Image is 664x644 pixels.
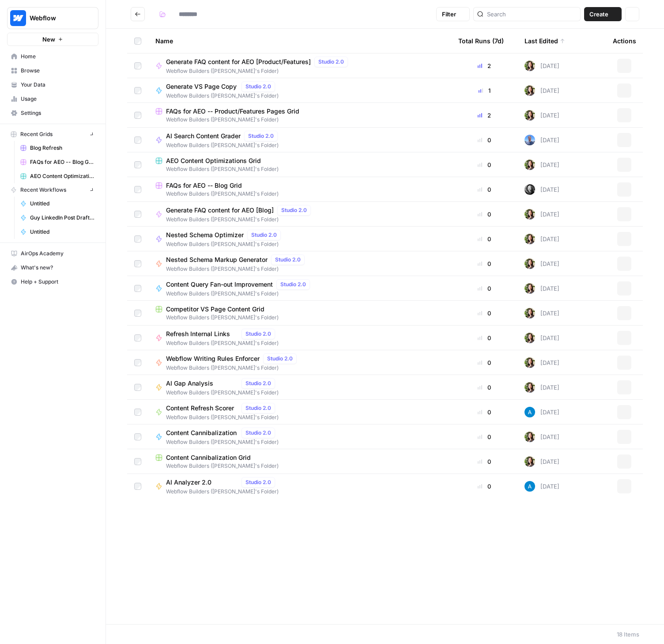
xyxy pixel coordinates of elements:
span: Webflow Builders ([PERSON_NAME]'s Folder) [166,389,279,397]
div: Actions [613,29,636,53]
img: tfqcqvankhknr4alfzf7rpur2gif [524,357,535,368]
span: Nested Schema Markup Generator [166,255,268,264]
img: o3cqybgnmipr355j8nz4zpq1mc6x [524,407,535,417]
a: Generate FAQ content for AEO [Blog]Studio 2.0Webflow Builders ([PERSON_NAME]'s Folder) [155,205,444,224]
a: AI Search Content GraderStudio 2.0Webflow Builders ([PERSON_NAME]'s Folder) [155,131,444,149]
span: Studio 2.0 [245,379,271,387]
div: 18 Items [617,630,639,639]
span: Blog Refresh [30,144,94,152]
button: Filter [436,7,470,21]
div: 0 [458,383,510,392]
a: Content Cannibalization GridWebflow Builders ([PERSON_NAME]'s Folder) [155,453,444,470]
div: 0 [458,333,510,342]
span: Nested Schema Optimizer [166,231,244,239]
span: Studio 2.0 [280,280,306,288]
a: Home [7,49,98,64]
span: Untitled [30,200,94,208]
span: AirOps Academy [21,250,94,258]
div: 0 [458,482,510,491]
span: AEO Content Optimizations Grid [30,172,94,180]
img: tfqcqvankhknr4alfzf7rpur2gif [524,209,535,220]
div: 0 [458,358,510,367]
button: Recent Grids [7,128,98,141]
span: Studio 2.0 [275,256,301,264]
div: [DATE] [524,333,559,343]
img: o3cqybgnmipr355j8nz4zpq1mc6x [524,481,535,492]
button: Help + Support [7,275,98,289]
img: tfqcqvankhknr4alfzf7rpur2gif [524,432,535,442]
div: [DATE] [524,110,559,121]
div: [DATE] [524,135,559,145]
span: Untitled [30,228,94,236]
a: Nested Schema Markup GeneratorStudio 2.0Webflow Builders ([PERSON_NAME]'s Folder) [155,254,444,273]
a: AEO Content Optimizations Grid [16,169,98,183]
img: tfqcqvankhknr4alfzf7rpur2gif [524,382,535,393]
a: Browse [7,64,98,78]
div: What's new? [8,261,98,274]
a: FAQs for AEO -- Blog GridWebflow Builders ([PERSON_NAME]'s Folder) [155,181,444,198]
button: What's new? [7,261,98,275]
span: Studio 2.0 [251,231,277,239]
span: Help + Support [21,278,94,286]
img: tfqcqvankhknr4alfzf7rpur2gif [524,308,535,318]
span: Generate VS Page Copy [166,82,238,91]
a: Usage [7,92,98,106]
a: AI Gap AnalysisStudio 2.0Webflow Builders ([PERSON_NAME]'s Folder) [155,378,444,397]
span: Filter [442,10,456,19]
img: tfqcqvankhknr4alfzf7rpur2gif [524,159,535,170]
span: Generate FAQ content for AEO [Product/Features] [166,57,311,66]
span: Studio 2.0 [248,132,274,140]
span: Studio 2.0 [245,429,271,437]
span: Generate FAQ content for AEO [Blog] [166,206,274,215]
span: Webflow Builders ([PERSON_NAME]'s Folder) [166,339,279,347]
img: tfqcqvankhknr4alfzf7rpur2gif [524,333,535,343]
img: tfqcqvankhknr4alfzf7rpur2gif [524,234,535,244]
span: Studio 2.0 [245,330,271,338]
div: [DATE] [524,234,559,244]
div: [DATE] [524,184,559,195]
div: 2 [458,61,510,70]
span: AI Gap Analysis [166,379,238,388]
div: 0 [458,457,510,466]
button: New [7,33,98,46]
a: Your Data [7,78,98,92]
span: Guy LinkedIn Post Draft Creator [30,214,94,222]
div: [DATE] [524,283,559,294]
img: tfqcqvankhknr4alfzf7rpur2gif [524,283,535,294]
div: Name [155,29,444,53]
span: Create [589,10,608,19]
span: Studio 2.0 [267,355,293,363]
span: Webflow Builders ([PERSON_NAME]'s Folder) [155,314,444,322]
div: Last Edited [524,29,565,53]
div: [DATE] [524,407,559,417]
a: Untitled [16,225,98,239]
img: tfqcqvankhknr4alfzf7rpur2gif [524,61,535,71]
span: New [42,35,55,44]
a: FAQs for AEO -- Blog Grid [16,155,98,169]
div: [DATE] [524,258,559,269]
div: 0 [458,136,510,144]
img: Webflow Logo [10,10,26,26]
span: Studio 2.0 [245,478,271,486]
span: FAQs for AEO -- Blog Grid [30,158,94,166]
span: Studio 2.0 [318,58,344,66]
div: [DATE] [524,357,559,368]
a: Content Refresh ScorerStudio 2.0Webflow Builders ([PERSON_NAME]'s Folder) [155,403,444,421]
span: FAQs for AEO -- Blog Grid [166,181,242,190]
div: [DATE] [524,308,559,318]
span: Webflow Builders ([PERSON_NAME]'s Folder) [166,438,279,446]
span: Webflow Builders ([PERSON_NAME]'s Folder) [166,92,279,100]
div: 0 [458,160,510,169]
div: 0 [458,284,510,293]
img: tfqcqvankhknr4alfzf7rpur2gif [524,85,535,96]
span: AI Analyzer 2.0 [166,478,238,487]
a: Blog Refresh [16,141,98,155]
a: Content Query Fan-out ImprovementStudio 2.0Webflow Builders ([PERSON_NAME]'s Folder) [155,279,444,298]
div: 2 [458,111,510,120]
span: Webflow [30,14,83,23]
span: Webflow Builders ([PERSON_NAME]'s Folder) [155,165,444,173]
span: Usage [21,95,94,103]
div: 0 [458,185,510,194]
span: AEO Content Optimizations Grid [166,156,261,165]
div: 0 [458,432,510,441]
